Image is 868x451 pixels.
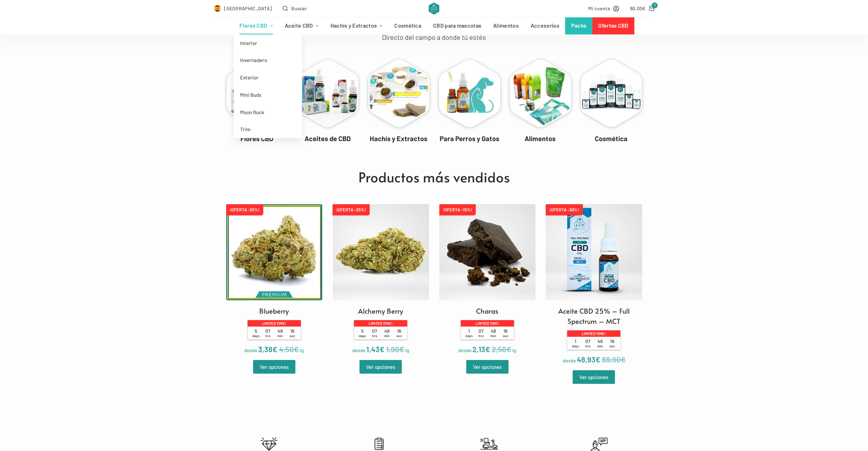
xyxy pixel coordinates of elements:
span: 07 [475,328,487,338]
h2: Productos más vendidos [214,167,654,187]
a: Moon Rock [234,104,302,121]
span: ¡OFERTA -30%! [546,204,583,215]
h2: Alchemy Berry [358,306,403,316]
a: Trim [234,121,302,138]
span: 07 [369,328,381,338]
img: Aceites de CBD [294,57,362,131]
bdi: 48,93 [577,355,600,364]
bdi: 1,90 [386,345,404,354]
a: Aceite CBD [279,17,324,34]
button: Abrir formulario de búsqueda [283,4,307,12]
a: Elige las opciones para “Aceite CBD 25% - Full Spectrum - MCT” [573,370,615,384]
span: /g [299,347,304,353]
bdi: 3,38 [258,345,277,354]
bdi: 69,90 [602,355,626,364]
span: desde [563,358,576,363]
a: Elige las opciones para “Alchemy Berry” [359,360,402,374]
img: CBD Alchemy [429,2,439,15]
a: Accesorios [525,17,565,34]
span: 1 [463,328,475,338]
a: Elige las opciones para “Blueberry” [253,360,295,374]
img: Alimentos con CBD [506,57,574,131]
span: 16 [606,339,618,348]
span: days [572,344,579,348]
span: € [506,345,511,354]
a: Alimentos [487,17,525,34]
span: € [642,5,645,11]
a: Para Perros y Gatos [440,134,499,142]
a: Alimentos [525,134,556,142]
p: Limited time! [354,320,407,326]
span: ¡OFERTA -25%! [333,204,370,215]
h2: Aceite CBD 25% – Full Spectrum – MCT [546,306,642,326]
a: Invernadero [234,51,302,69]
span: 1 [570,339,582,348]
span: 16 [499,328,512,338]
span: /g [405,347,409,353]
p: Directo del campo a donde tú estés [218,32,651,43]
span: sec [396,334,402,338]
span: 5 [356,328,369,338]
span: 1 [652,2,658,9]
a: Interior [234,34,302,52]
a: Carro de compra [630,4,654,12]
span: 07 [262,328,274,338]
span: sec [609,344,615,348]
a: Hachís y Extractos [324,17,388,34]
a: Cosmética [595,134,628,142]
a: Elige las opciones para “Charas” [466,360,509,374]
span: min [384,334,390,338]
span: € [595,355,600,364]
bdi: 2,50 [492,345,511,354]
span: desde [352,347,366,353]
nav: Menú de cabecera [234,17,634,34]
span: Mi cuenta [588,4,610,12]
a: ¡OFERTA -15%! Charas Limited time! 1days 07hrs 48min 16sec desde 2,13€/g [439,204,536,355]
bdi: 4,50 [279,345,299,354]
span: hrs [585,344,590,348]
span: /g [512,347,516,353]
span: € [294,345,299,354]
span: hrs [479,334,484,338]
a: Flores CBD [240,134,273,142]
a: Select Country [214,4,272,12]
span: 48 [594,339,606,348]
img: Cosmética con CBD [577,57,645,131]
img: Hachís y Extractos de CBD [365,57,432,131]
span: € [485,345,490,354]
span: € [621,355,626,364]
span: days [466,334,473,338]
a: Hachís y Extractos [370,134,427,142]
span: 16 [393,328,405,338]
span: min [597,344,603,348]
a: Mi cuenta [588,4,619,12]
a: Aceites de CBD [305,134,351,142]
span: sec [290,334,295,338]
span: min [490,334,496,338]
span: € [380,345,384,354]
bdi: 90,00 [630,5,646,11]
p: Limited time! [567,330,620,336]
span: € [273,345,277,354]
a: Mini Buds [234,86,302,104]
a: Cosmética [388,17,427,34]
span: 5 [250,328,262,338]
span: 07 [582,339,594,348]
bdi: 1,43 [366,345,384,354]
a: Exterior [234,69,302,86]
a: Packs [565,17,592,34]
span: 16 [286,328,298,338]
p: Limited time! [461,320,514,326]
a: CBD para mascotas [427,17,487,34]
span: days [252,334,260,338]
a: ¡OFERTA -30%! Aceite CBD 25% – Full Spectrum – MCT Limited time! 1days 07hrs 48min 16sec desde 48... [546,204,642,365]
span: 48 [487,328,500,338]
span: € [399,345,404,354]
bdi: 2,13 [472,345,490,354]
h2: Blueberry [259,306,289,316]
img: Flores de CBD [223,57,291,131]
span: hrs [372,334,377,338]
a: ¡OFERTA -25%! Alchemy Berry Limited time! 5days 07hrs 48min 16sec desde 1,43€/g [333,204,429,355]
span: sec [503,334,508,338]
span: 48 [274,328,286,338]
